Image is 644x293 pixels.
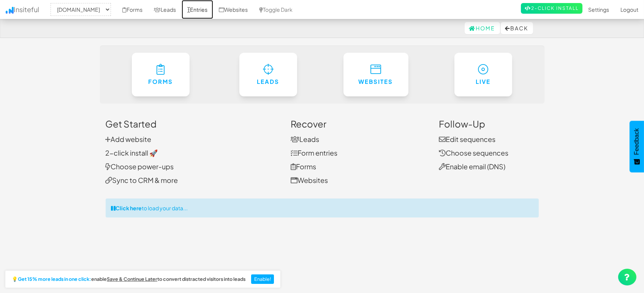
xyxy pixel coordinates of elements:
span: Feedback [633,128,640,155]
a: Leads [239,53,297,96]
strong: Click here [116,205,142,211]
h6: Live [470,79,497,85]
a: Forms [291,162,316,171]
h2: 💡 enable to convert distracted visitors into leads [12,277,245,282]
a: Websites [343,53,408,96]
a: Live [454,53,512,96]
a: Choose power-ups [106,162,174,171]
a: Forms [132,53,190,96]
a: Add website [106,135,152,143]
a: Edit sequences [439,135,495,143]
h3: Recover [291,119,427,129]
h3: Follow-Up [439,119,539,129]
a: 2-Click Install [521,3,582,14]
h3: Get Started [106,119,280,129]
u: Save & Continue Later [107,276,157,282]
button: Enable! [251,274,274,284]
img: icon.png [6,7,14,14]
button: Back [501,22,533,34]
h6: Leads [255,79,282,85]
button: Feedback - Show survey [630,121,644,172]
h6: Websites [359,79,393,85]
a: Home [465,22,500,34]
a: Leads [291,135,319,143]
a: Websites [291,176,328,184]
div: to load your data... [106,198,539,217]
a: Enable email (DNS) [439,162,505,171]
h6: Forms [147,79,174,85]
a: Save & Continue Later [107,277,157,282]
strong: Get 15% more leads in one click: [18,277,91,282]
a: Form entries [291,148,337,157]
a: 2-click install 🚀 [106,148,158,157]
a: Sync to CRM & more [106,176,178,184]
a: Choose sequences [439,148,508,157]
